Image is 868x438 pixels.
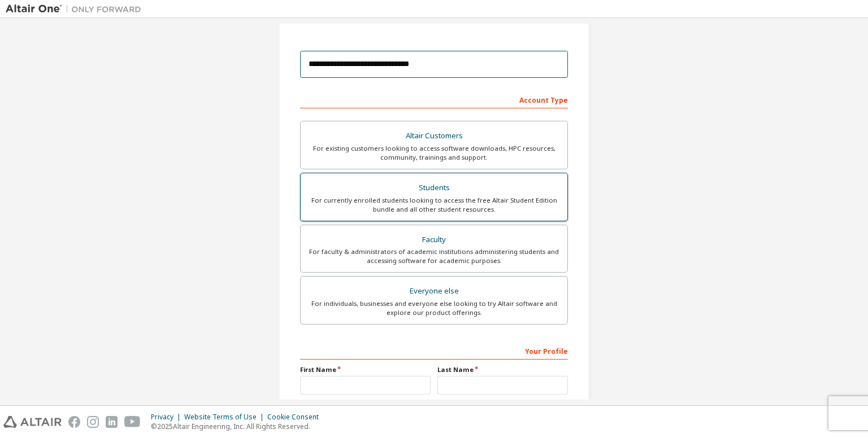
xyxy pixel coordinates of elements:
img: instagram.svg [87,416,99,428]
div: Cookie Consent [267,413,325,422]
div: Altair Customers [307,128,561,144]
img: Altair One [6,3,147,15]
div: Faculty [307,232,561,248]
div: Website Terms of Use [184,413,267,422]
div: For currently enrolled students looking to access the free Altair Student Edition bundle and all ... [307,196,561,214]
div: For existing customers looking to access software downloads, HPC resources, community, trainings ... [307,144,561,162]
label: Last Name [437,365,568,374]
div: Your Profile [300,341,568,360]
div: Privacy [151,413,184,422]
img: youtube.svg [124,416,141,428]
div: For faculty & administrators of academic institutions administering students and accessing softwa... [307,247,561,265]
div: Everyone else [307,283,561,299]
div: Account Type [300,90,568,108]
img: linkedin.svg [106,416,118,428]
img: altair_logo.svg [3,416,62,428]
p: © 2025 Altair Engineering, Inc. All Rights Reserved. [151,422,325,431]
div: Students [307,180,561,196]
div: For individuals, businesses and everyone else looking to try Altair software and explore our prod... [307,299,561,317]
label: First Name [300,365,431,374]
img: facebook.svg [68,416,80,428]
